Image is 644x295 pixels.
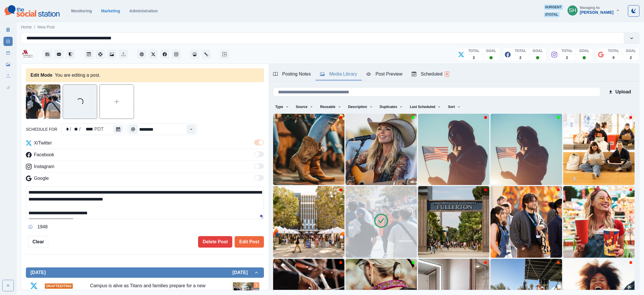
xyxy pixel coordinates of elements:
button: Create New Post [220,50,229,59]
button: Clear [28,236,48,248]
p: GOAL [626,48,636,53]
nav: breadcrumb [21,24,55,30]
a: Facebook [160,50,169,59]
div: Managing As [580,6,600,10]
div: Total Media Attached [254,282,259,288]
div: Sara Haas [569,3,576,17]
button: Type [273,102,291,111]
div: schedule for [61,124,125,135]
div: You are editing a post. [26,68,264,82]
button: Edit Post [235,236,264,248]
span: 0 urgent [544,5,563,10]
p: TOTAL [561,48,573,53]
span: 6 [445,72,449,77]
p: 2 [566,55,568,60]
p: 0 [613,55,615,60]
p: 1948 [37,223,48,230]
p: Facebook [34,151,54,158]
img: logoTextSVG.62801f218bc96a9b266caa72a09eb111.svg [5,5,60,17]
a: Media Library [3,60,13,69]
button: Client Website [137,50,146,59]
button: Sort [446,102,463,111]
button: Media Library [107,50,116,59]
p: GOAL [579,48,589,53]
p: GOAL [533,48,543,53]
button: Opens Emoji Picker [26,222,35,232]
button: Toggle Mode [628,5,639,17]
p: GOAL [486,48,496,53]
label: schedule for [26,126,57,132]
button: Duplicates [377,102,405,111]
div: schedule for [94,126,104,133]
img: r28ejm1un0xg4ot2z6f7 [563,114,635,185]
a: Marketing Summary [3,25,13,34]
input: Select Time [127,124,197,135]
button: Remove [36,111,43,118]
button: Time [129,125,138,134]
img: sveecdubatu52f6so0rs [418,186,489,257]
button: [DATE][DATE] [26,267,264,278]
button: Uploading [63,85,97,119]
div: schedule for [72,126,78,133]
div: Posting Notes [273,71,311,78]
img: q5fo54qrjfl9addvfmym [490,186,562,257]
button: Content Pool [96,50,105,59]
button: Uploads [119,50,128,59]
button: Reviews [66,50,75,59]
img: o1gv67dgawfrkg8w4y30 [346,186,417,257]
div: Date [62,126,104,133]
button: Edit Media [52,111,59,118]
button: Administration [202,50,211,59]
div: Edit Mode [30,72,52,79]
a: Administration [129,9,158,13]
button: Last Scheduled [407,102,443,111]
img: rdtdld8xfhjyva5lxrid [273,114,344,185]
p: 2 [473,55,475,60]
button: Instagram [172,50,181,59]
button: Messages [54,50,64,59]
button: Description [346,102,375,111]
button: Upload Media [100,85,134,119]
a: Monitoring [71,9,92,13]
h2: [DATE] [30,270,46,275]
button: Twitter [149,50,158,59]
button: Expand [2,280,14,291]
a: Dashboard [190,50,199,59]
button: Time [187,125,196,134]
p: 2 [520,55,522,60]
a: Home [21,24,32,30]
button: View Media [44,111,51,118]
img: o1gv67dgawfrkg8w4y30 [26,84,60,119]
button: Managing As[PERSON_NAME] [563,5,624,16]
button: Post Schedule [84,50,93,59]
div: / [69,126,72,133]
button: schedule for [114,125,123,133]
div: schedule for [62,126,69,133]
img: bgbmlfp53pwho8ixqntp [273,186,344,257]
div: schedule for [81,126,94,133]
a: Uploads [3,71,13,80]
div: Media Library [320,71,357,78]
img: txhzlqip71sl252u7uua [563,186,635,257]
h2: [DATE] [233,270,254,275]
div: Post Preview [366,71,402,78]
span: Draft Editing [45,284,73,289]
button: Stream [43,50,52,59]
a: New Post [37,24,55,30]
a: Post Schedule [3,48,13,57]
div: [PERSON_NAME] [580,10,614,15]
p: Google [34,175,49,182]
p: Instagram [34,163,54,170]
a: Marketing [101,9,120,13]
p: TOTAL [468,48,480,53]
